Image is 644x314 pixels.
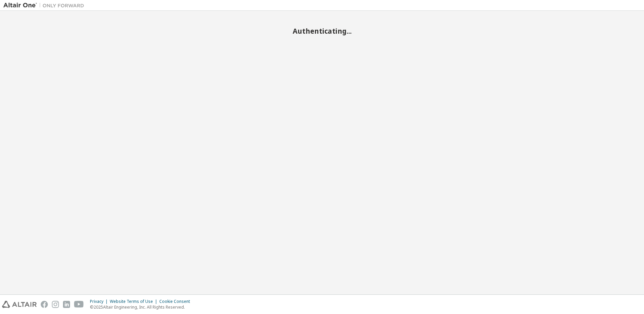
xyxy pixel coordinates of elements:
[41,301,48,308] img: facebook.svg
[52,301,59,308] img: instagram.svg
[3,27,641,35] h2: Authenticating...
[159,299,194,304] div: Cookie Consent
[90,304,194,310] p: © 2025 Altair Engineering, Inc. All Rights Reserved.
[63,301,70,308] img: linkedin.svg
[3,2,88,9] img: Altair One
[110,299,159,304] div: Website Terms of Use
[90,299,110,304] div: Privacy
[74,301,84,308] img: youtube.svg
[2,301,37,308] img: altair_logo.svg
